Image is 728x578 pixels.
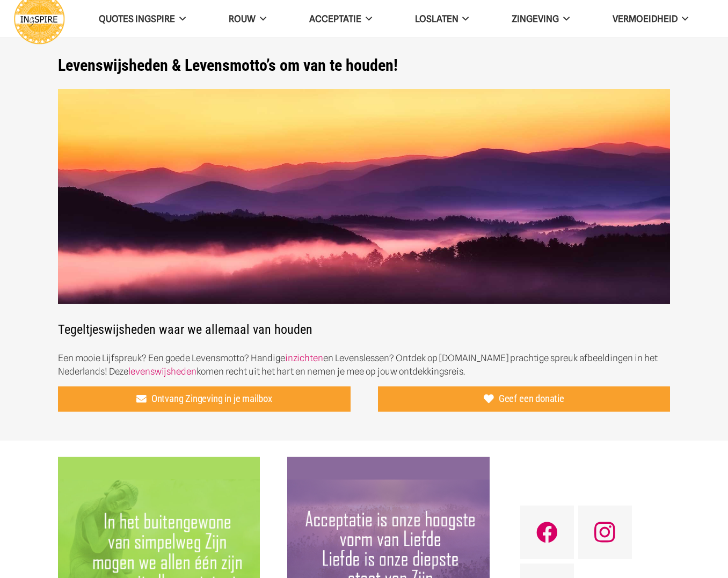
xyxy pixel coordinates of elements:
span: Ontvang Zingeving in je mailbox [151,393,272,405]
a: Geef een donatie [378,386,671,412]
span: Geef een donatie [499,393,564,405]
a: Facebook [520,506,574,559]
span: QUOTES INGSPIRE [99,13,175,24]
a: ROUW [207,5,288,33]
a: Acceptatie [288,5,394,33]
a: Zingeving [490,5,591,33]
span: VERMOEIDHEID [613,13,678,24]
span: ROUW [229,13,256,24]
span: Loslaten [415,13,458,24]
img: Tegeltjes wijsheden die inspireren! - kijk op ingspire.nl [58,89,670,304]
a: Acceptatie is onze hoogste vorm van Liefde en Liefde is onze diepste staat van Zijn © [287,458,489,469]
p: Een mooie Lijfspreuk? Een goede Levensmotto? Handige en Levenslessen? Ontdek op [DOMAIN_NAME] pra... [58,352,670,378]
span: Acceptatie [309,13,361,24]
span: Zingeving [512,13,559,24]
a: inzichten [285,353,323,363]
a: In het buitengewone van simpelweg Zijn mogen we allen één zijn waaruit alles ontstaat © [58,458,260,469]
a: VERMOEIDHEID [591,5,710,33]
a: QUOTES INGSPIRE [77,5,207,33]
a: Ontvang Zingeving in je mailbox [58,386,351,412]
a: levenswijsheden [128,366,196,377]
a: Instagram [578,506,632,559]
a: Loslaten [394,5,491,33]
h1: Levenswijsheden & Levensmotto’s om van te houden! [58,56,670,75]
